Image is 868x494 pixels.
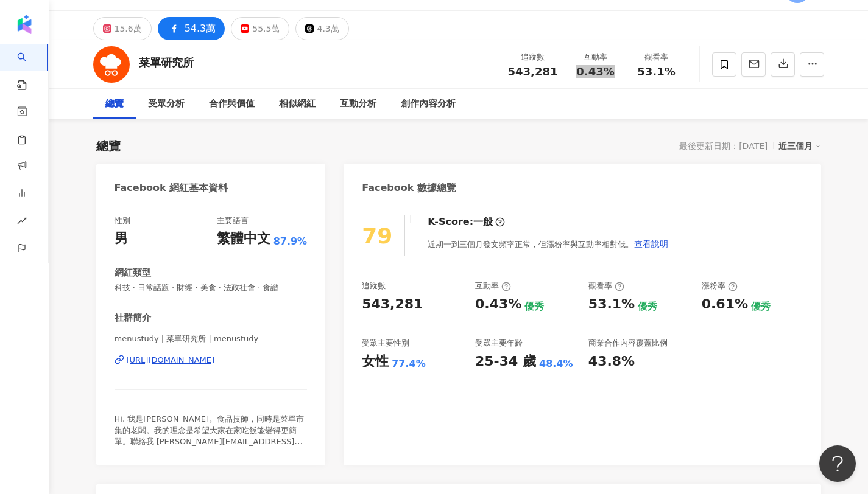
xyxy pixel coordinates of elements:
[15,15,34,34] img: logo icon
[428,215,505,229] div: K-Score :
[127,355,215,366] div: [URL][DOMAIN_NAME]
[392,357,426,370] div: 77.4%
[139,55,194,70] div: 菜單研究所
[17,209,27,236] span: rise
[115,181,228,195] div: Facebook 網紅基本資料
[638,300,657,313] div: 優秀
[115,20,142,37] div: 15.6萬
[475,280,511,291] div: 互動率
[362,352,389,371] div: 女性
[475,352,536,371] div: 25-34 歲
[524,300,544,313] div: 優秀
[573,51,619,63] div: 互動率
[252,20,280,37] div: 55.5萬
[428,232,669,256] div: 近期一到三個月發文頻率正常，但漲粉率與互動率相對低。
[209,97,255,111] div: 合作與價值
[158,17,225,40] button: 54.3萬
[475,338,523,349] div: 受眾主要年齡
[115,229,128,248] div: 男
[588,280,624,291] div: 觀看率
[185,20,216,37] div: 54.3萬
[279,97,316,111] div: 相似網紅
[588,338,668,349] div: 商業合作內容覆蓋比例
[231,17,289,40] button: 55.5萬
[362,280,386,291] div: 追蹤數
[273,235,308,248] span: 87.9%
[317,20,339,37] div: 4.3萬
[633,232,669,256] button: 查看說明
[588,295,635,314] div: 53.1%
[588,352,635,371] div: 43.8%
[508,65,558,78] span: 543,281
[702,280,738,291] div: 漲粉率
[539,357,573,370] div: 48.4%
[148,97,185,111] div: 受眾分析
[295,17,348,40] button: 4.3萬
[217,229,270,248] div: 繁體中文
[473,215,493,229] div: 一般
[508,51,558,63] div: 追蹤數
[401,97,456,111] div: 創作內容分析
[340,97,376,111] div: 互動分析
[362,223,392,248] div: 79
[115,311,151,324] div: 社群簡介
[115,333,308,344] span: menustudy | 菜單研究所 | menustudy
[115,414,305,457] span: Hi, 我是[PERSON_NAME]。食品技師，同時是菜單市集的老闆。我的理念是希望大家在家吃飯能變得更簡單。聯絡我 [PERSON_NAME][EMAIL_ADDRESS][DOMAIN_N...
[634,239,668,249] span: 查看說明
[105,97,124,111] div: 總覽
[633,51,680,63] div: 觀看率
[576,66,614,78] span: 0.43%
[819,445,856,482] iframe: Help Scout Beacon - Open
[17,44,41,91] a: search
[751,300,771,313] div: 優秀
[362,295,423,314] div: 543,281
[93,17,152,40] button: 15.6萬
[96,137,121,155] div: 總覽
[637,66,675,78] span: 53.1%
[778,138,821,154] div: 近三個月
[115,282,308,293] span: 科技 · 日常話題 · 財經 · 美食 · 法政社會 · 食譜
[217,215,249,226] div: 主要語言
[115,266,151,279] div: 網紅類型
[702,295,748,314] div: 0.61%
[679,141,767,151] div: 最後更新日期：[DATE]
[362,181,456,195] div: Facebook 數據總覽
[475,295,521,314] div: 0.43%
[115,215,130,226] div: 性別
[362,338,409,349] div: 受眾主要性別
[115,355,308,366] a: [URL][DOMAIN_NAME]
[93,46,130,83] img: KOL Avatar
